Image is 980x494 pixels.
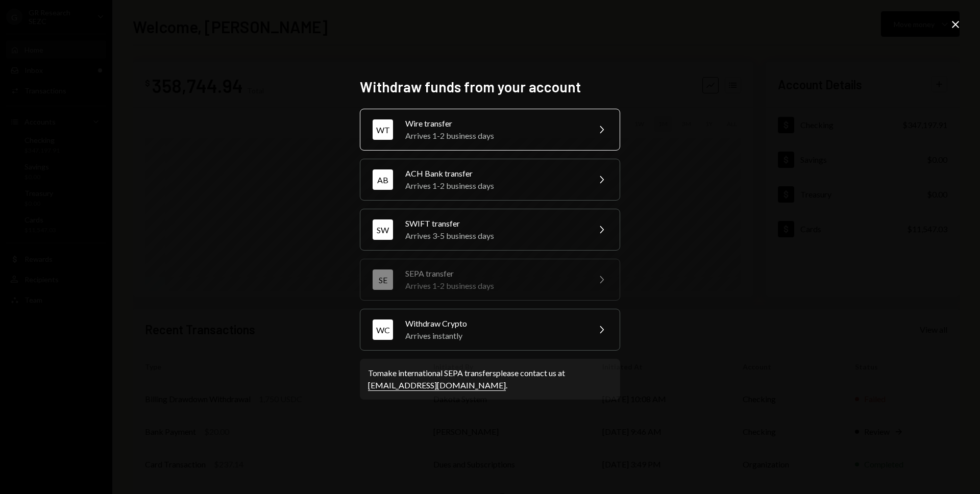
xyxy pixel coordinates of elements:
[405,330,583,342] div: Arrives instantly
[368,367,612,391] div: To make international SEPA transfers please contact us at .
[405,230,583,242] div: Arrives 3-5 business days
[405,117,583,130] div: Wire transfer
[405,217,583,230] div: SWIFT transfer
[360,77,620,97] h2: Withdraw funds from your account
[360,309,620,351] button: WCWithdraw CryptoArrives instantly
[405,267,583,280] div: SEPA transfer
[373,269,393,290] div: SE
[373,169,393,190] div: AB
[373,319,393,340] div: WC
[360,109,620,151] button: WTWire transferArrives 1-2 business days
[405,130,583,142] div: Arrives 1-2 business days
[360,259,620,301] button: SESEPA transferArrives 1-2 business days
[373,219,393,240] div: SW
[368,380,506,391] a: [EMAIL_ADDRESS][DOMAIN_NAME]
[360,209,620,251] button: SWSWIFT transferArrives 3-5 business days
[405,317,583,330] div: Withdraw Crypto
[405,280,583,292] div: Arrives 1-2 business days
[405,167,583,180] div: ACH Bank transfer
[405,180,583,192] div: Arrives 1-2 business days
[360,159,620,201] button: ABACH Bank transferArrives 1-2 business days
[373,119,393,140] div: WT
